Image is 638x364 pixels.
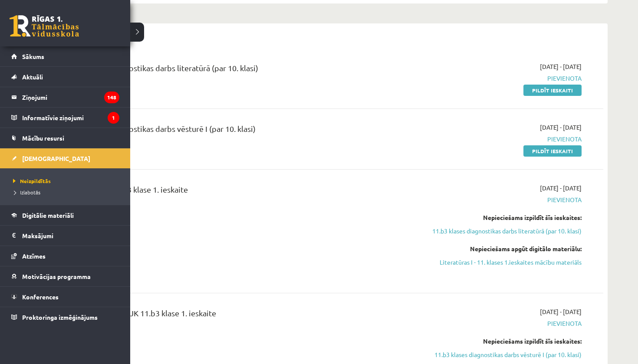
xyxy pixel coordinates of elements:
[540,307,582,316] span: [DATE] - [DATE]
[22,134,64,142] span: Mācību resursi
[22,293,59,301] span: Konferences
[22,313,98,321] span: Proktoringa izmēģinājums
[104,92,119,103] i: 148
[11,205,119,225] a: Digitālie materiāli
[418,350,582,359] a: 11.b3 klases diagnostikas darbs vēsturē I (par 10. klasi)
[418,226,582,236] a: 11.b3 klases diagnostikas darbs literatūrā (par 10. klasi)
[22,211,74,219] span: Digitālie materiāli
[11,108,119,128] a: Informatīvie ziņojumi1
[22,108,119,128] legend: Informatīvie ziņojumi
[11,177,51,184] span: Neizpildītās
[540,62,582,71] span: [DATE] - [DATE]
[11,307,119,327] a: Proktoringa izmēģinājums
[11,87,119,107] a: Ziņojumi148
[418,74,582,83] span: Pievienota
[22,73,43,81] span: Aktuāli
[11,246,119,266] a: Atzīmes
[65,307,405,323] div: Sociālās zinātnes I JK 11.b3 klase 1. ieskaite
[22,154,90,162] span: [DEMOGRAPHIC_DATA]
[11,148,119,168] a: [DEMOGRAPHIC_DATA]
[418,195,582,204] span: Pievienota
[418,244,582,253] div: Nepieciešams apgūt digitālo materiālu:
[11,287,119,307] a: Konferences
[22,226,119,246] legend: Maksājumi
[65,62,405,78] div: 11.b3 klases diagnostikas darbs literatūrā (par 10. klasi)
[65,123,405,139] div: 11.b3 klases diagnostikas darbs vēsturē I (par 10. klasi)
[22,252,46,260] span: Atzīmes
[11,46,119,66] a: Sākums
[22,272,91,280] span: Motivācijas programma
[11,188,122,196] a: Izlabotās
[65,184,405,200] div: Literatūra JK 11.b3 klase 1. ieskaite
[11,67,119,87] a: Aktuāli
[418,258,582,267] a: Literatūras I - 11. klases 1.ieskaites mācību materiāls
[418,337,582,346] div: Nepieciešams izpildīt šīs ieskaites:
[540,184,582,193] span: [DATE] - [DATE]
[523,145,582,157] a: Pildīt ieskaiti
[418,134,582,144] span: Pievienota
[10,15,79,37] a: Rīgas 1. Tālmācības vidusskola
[11,189,40,196] span: Izlabotās
[418,319,582,328] span: Pievienota
[11,128,119,148] a: Mācību resursi
[11,177,122,185] a: Neizpildītās
[540,123,582,132] span: [DATE] - [DATE]
[22,87,119,107] legend: Ziņojumi
[418,213,582,222] div: Nepieciešams izpildīt šīs ieskaites:
[523,85,582,96] a: Pildīt ieskaiti
[11,266,119,286] a: Motivācijas programma
[108,112,119,124] i: 1
[22,52,44,60] span: Sākums
[11,226,119,246] a: Maksājumi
